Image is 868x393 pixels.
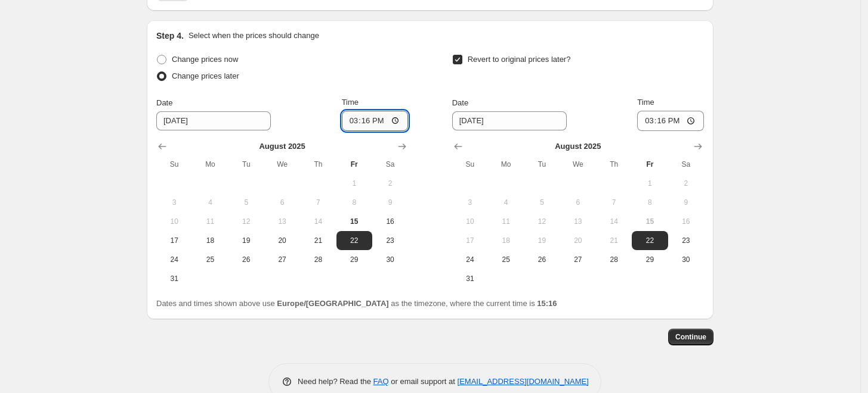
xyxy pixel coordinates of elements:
button: Saturday August 16 2025 [372,212,408,231]
span: 10 [457,217,483,226]
span: 3 [161,198,187,207]
span: 21 [305,236,331,245]
span: 12 [529,217,555,226]
button: Saturday August 9 2025 [372,193,408,212]
span: 2 [673,179,699,188]
th: Tuesday [524,155,560,174]
button: Saturday August 9 2025 [668,193,704,212]
button: Sunday August 10 2025 [452,212,488,231]
button: Tuesday August 5 2025 [524,193,560,212]
button: Monday August 11 2025 [488,212,524,231]
span: Date [452,98,468,107]
span: 17 [457,236,483,245]
span: 24 [457,255,483,264]
button: Wednesday August 20 2025 [264,231,300,250]
button: Friday August 8 2025 [336,193,372,212]
button: Thursday August 28 2025 [596,250,632,269]
button: Sunday August 10 2025 [156,212,192,231]
span: 17 [161,236,187,245]
span: 9 [377,198,403,207]
span: 1 [341,179,367,188]
button: Sunday August 3 2025 [452,193,488,212]
button: Thursday August 7 2025 [300,193,336,212]
span: 16 [377,217,403,226]
span: 26 [529,255,555,264]
button: Thursday August 21 2025 [596,231,632,250]
span: Tu [233,160,260,169]
button: Monday August 18 2025 [488,231,524,250]
span: Dates and times shown above use as the timezone, where the current time is [156,299,557,308]
span: 23 [673,236,699,245]
b: 15:16 [537,299,557,308]
span: 25 [197,255,223,264]
span: Revert to original prices later? [468,55,571,64]
span: or email support at [389,377,458,386]
button: Monday August 11 2025 [192,212,228,231]
button: Wednesday August 6 2025 [264,193,300,212]
button: Tuesday August 5 2025 [228,193,264,212]
span: Change prices later [172,71,239,80]
span: Mo [197,160,223,169]
button: Show next month, September 2025 [690,138,706,155]
span: 6 [565,198,591,207]
button: Sunday August 17 2025 [156,231,192,250]
button: Saturday August 23 2025 [372,231,408,250]
th: Friday [632,155,668,174]
button: Tuesday August 12 2025 [228,212,264,231]
button: Show previous month, July 2025 [450,138,467,155]
span: 31 [161,274,187,283]
th: Thursday [300,155,336,174]
button: Friday August 22 2025 [336,231,372,250]
button: Sunday August 3 2025 [156,193,192,212]
p: Select when the prices should change [189,30,319,42]
button: Friday August 29 2025 [632,250,668,269]
th: Monday [192,155,228,174]
span: 19 [529,236,555,245]
button: Tuesday August 26 2025 [228,250,264,269]
button: Tuesday August 19 2025 [228,231,264,250]
th: Friday [336,155,372,174]
button: Thursday August 28 2025 [300,250,336,269]
button: Thursday August 21 2025 [300,231,336,250]
span: 29 [637,255,663,264]
span: Sa [673,160,699,169]
span: 18 [493,236,519,245]
button: Friday August 1 2025 [336,174,372,193]
span: Su [161,160,187,169]
button: Tuesday August 19 2025 [524,231,560,250]
span: 7 [601,198,627,207]
span: 8 [341,198,367,207]
span: Tu [529,160,555,169]
button: Friday August 1 2025 [632,174,668,193]
span: Su [457,160,483,169]
th: Wednesday [264,155,300,174]
span: Time [637,98,654,107]
span: We [565,160,591,169]
span: 7 [305,198,331,207]
span: 5 [233,198,260,207]
span: Need help? Read the [298,377,373,386]
span: Th [601,160,627,169]
button: Today Friday August 15 2025 [632,212,668,231]
span: 25 [493,255,519,264]
input: 8/15/2025 [452,111,567,130]
span: 29 [341,255,367,264]
button: Saturday August 2 2025 [372,174,408,193]
span: 22 [341,236,367,245]
span: We [269,160,295,169]
button: Monday August 25 2025 [192,250,228,269]
button: Sunday August 17 2025 [452,231,488,250]
span: 4 [197,198,223,207]
span: 30 [377,255,403,264]
button: Wednesday August 27 2025 [560,250,596,269]
span: Continue [675,332,706,342]
button: Wednesday August 13 2025 [560,212,596,231]
button: Saturday August 30 2025 [372,250,408,269]
span: 13 [565,217,591,226]
span: 10 [161,217,187,226]
th: Sunday [156,155,192,174]
span: 19 [233,236,260,245]
th: Sunday [452,155,488,174]
span: 22 [637,236,663,245]
span: 16 [673,217,699,226]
